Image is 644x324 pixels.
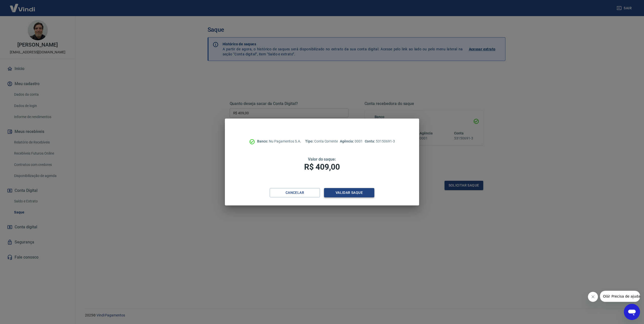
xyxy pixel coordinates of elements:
[365,139,376,143] span: Conta:
[600,291,640,302] iframe: Mensagem da empresa
[304,162,340,172] span: R$ 409,00
[3,4,42,8] span: Olá! Precisa de ajuda?
[257,139,301,144] p: Nu Pagamentos S.A.
[365,139,395,144] p: 53150691-3
[305,139,338,144] p: Conta Corrente
[270,188,320,197] button: Cancelar
[340,139,355,143] span: Agência:
[624,304,640,320] iframe: Botão para abrir a janela de mensagens
[324,188,374,197] button: Validar saque
[588,292,598,302] iframe: Fechar mensagem
[305,139,314,143] span: Tipo:
[308,157,336,162] span: Valor do saque:
[340,139,363,144] p: 0001
[257,139,269,143] span: Banco:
